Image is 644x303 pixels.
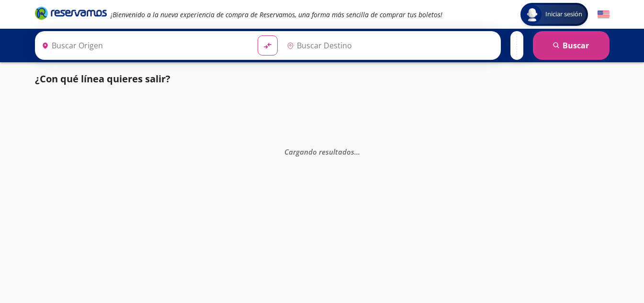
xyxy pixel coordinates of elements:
span: . [358,146,360,156]
a: Brand Logo [35,6,107,23]
p: ¿Con qué línea quieres salir? [35,72,170,86]
em: Cargando resultados [284,146,360,156]
span: Iniciar sesión [542,10,586,19]
span: . [354,146,356,156]
button: Buscar [533,31,610,60]
em: ¡Bienvenido a la nueva experiencia de compra de Reservamos, una forma más sencilla de comprar tus... [111,10,442,19]
input: Buscar Destino [283,34,496,57]
button: English [598,9,610,21]
span: . [356,146,358,156]
input: Buscar Origen [38,34,250,57]
i: Brand Logo [35,6,107,20]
